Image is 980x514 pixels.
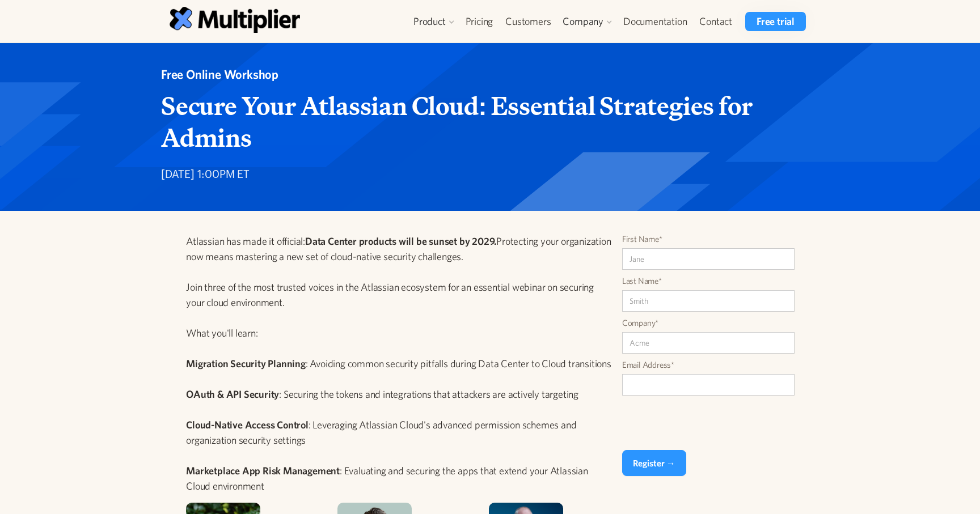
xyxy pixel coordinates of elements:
div: Product [413,15,446,28]
div: Company [557,12,617,31]
label: Email Address* [622,359,795,371]
a: Customers [499,12,557,31]
p: Atlassian has made it official: Protecting your organization now means mastering a new set of clo... [186,233,613,494]
strong: OAuth & API Security [186,388,279,400]
input: Smith [622,290,795,312]
a: Free trial [745,12,806,31]
strong: Cloud-Native Access Control [186,419,309,431]
p: [DATE] 1:00PM ET [161,167,810,182]
strong: Secure Your Atlassian Cloud: Essential Strategies for Admins [161,86,752,158]
div: Free Online Workshop [161,66,810,83]
strong: Marketplace App Risk Management [186,465,340,477]
label: Last Name* [622,275,795,287]
input: Register → [622,450,686,476]
div: Product [408,12,459,31]
div: Company [563,15,603,28]
label: Company* [622,317,795,329]
a: Pricing [459,12,500,31]
strong: Data Center products will be sunset by 2029. [305,235,496,247]
strong: Migration Security Planning [186,358,306,369]
a: Contact [693,12,738,31]
a: Documentation [617,12,693,31]
label: First Name* [622,233,795,245]
input: Acme [622,332,795,354]
form: Security Webinar [622,233,795,476]
input: Jane [622,248,795,270]
iframe: reCAPTCHA [622,401,795,445]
